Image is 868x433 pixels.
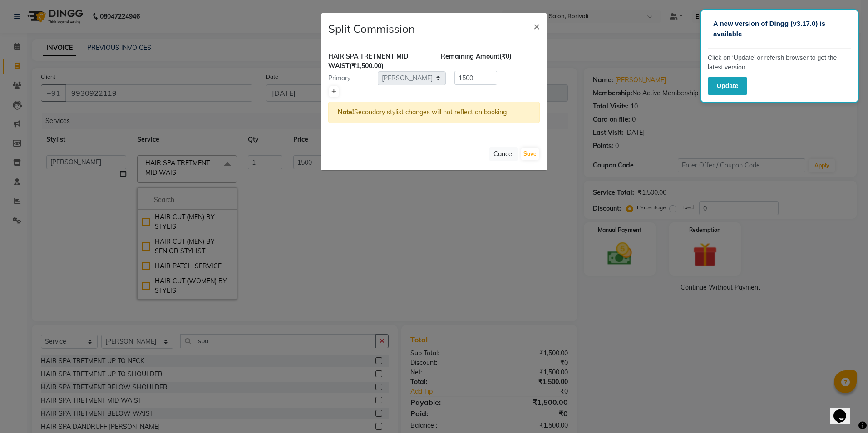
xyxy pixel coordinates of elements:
[521,148,539,160] button: Save
[533,19,540,33] span: ×
[328,102,540,123] div: Secondary stylist changes will not reflect on booking
[499,52,512,60] span: (₹0)
[489,147,518,161] button: Cancel
[708,77,747,95] button: Update
[441,52,499,60] span: Remaining Amount
[338,108,354,116] strong: Note!
[350,62,384,70] span: (₹1,500.00)
[328,52,409,70] span: HAIR SPA TRETMENT MID WAIST
[713,19,846,39] p: A new version of Dingg (v3.17.0) is available
[328,20,415,37] h4: Split Commission
[526,13,547,39] button: Close
[708,53,851,72] p: Click on ‘Update’ or refersh browser to get the latest version.
[321,74,378,83] div: Primary
[830,397,859,424] iframe: chat widget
